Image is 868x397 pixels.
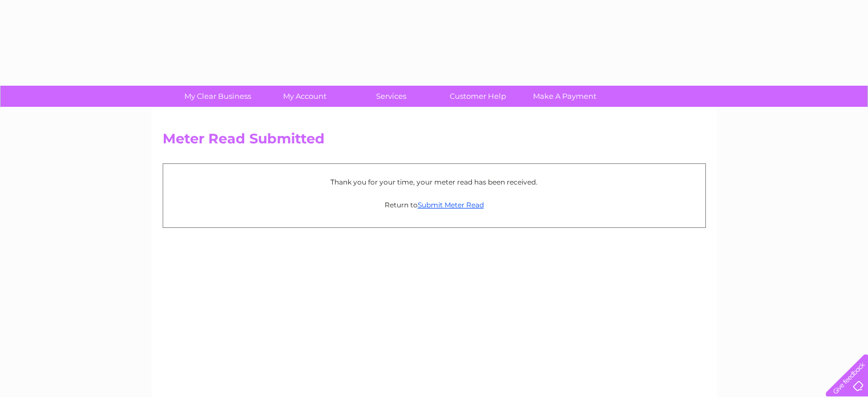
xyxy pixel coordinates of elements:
[418,200,484,209] a: Submit Meter Read
[163,131,706,153] h2: Meter Read Submitted
[518,86,612,107] a: Make A Payment
[344,86,438,107] a: Services
[169,177,700,187] p: Thank you for your time, your meter read has been received.
[431,86,525,107] a: Customer Help
[169,199,700,210] p: Return to
[257,86,352,107] a: My Account
[171,86,265,107] a: My Clear Business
